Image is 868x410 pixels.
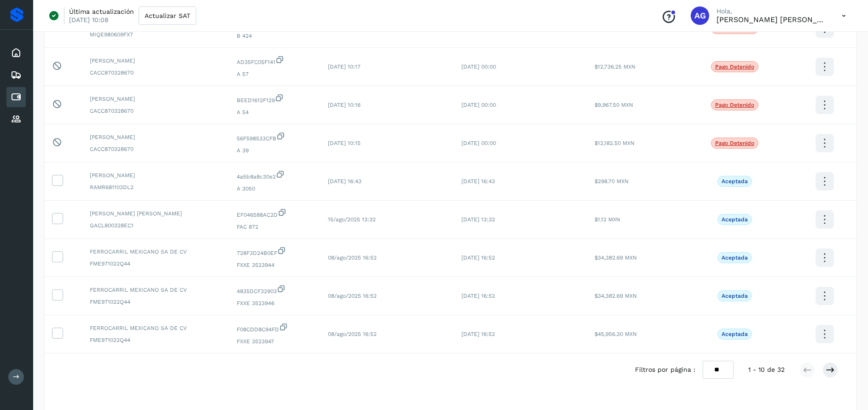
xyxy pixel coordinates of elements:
span: FXXE 3523944 [237,261,313,269]
span: FERROCARRIL MEXICANO SA DE CV [90,286,222,294]
p: Aceptada [722,331,748,337]
span: 08/ago/2025 16:52 [328,293,377,299]
p: Aceptada [722,216,748,223]
span: 4835DCF32903 [237,284,313,295]
span: Filtros por página : [635,365,695,375]
span: [DATE] 16:52 [461,293,495,299]
span: 08/ago/2025 16:52 [328,331,377,337]
span: $1.12 MXN [594,216,620,223]
p: Abigail Gonzalez Leon [717,15,827,24]
span: [DATE] 00:00 [461,64,496,70]
span: [PERSON_NAME] [90,171,222,179]
span: 4a5b8a8c30e2 [237,170,313,181]
span: $45,956.30 MXN [594,331,637,337]
span: MIQE980609FX7 [90,30,222,39]
span: RAMR681103DL2 [90,183,222,191]
span: FERROCARRIL MEXICANO SA DE CV [90,248,222,256]
span: A 57 [237,70,313,78]
span: FAC 872 [237,223,313,231]
span: [PERSON_NAME] [90,133,222,141]
span: [PERSON_NAME] [90,95,222,103]
span: A 39 [237,146,313,155]
span: 08/ago/2025 16:52 [328,254,377,261]
span: [DATE] 00:00 [461,140,496,146]
div: Embarques [6,65,26,85]
span: GACL800328EC1 [90,221,222,230]
p: Hola, [717,7,827,15]
span: 728F3D24B0EF [237,246,313,257]
p: Pago detenido [715,64,754,70]
span: [PERSON_NAME] [PERSON_NAME] [90,209,222,218]
span: EF046588AC2D [237,208,313,219]
p: Aceptada [722,254,748,261]
span: AD35FC05F141 [237,55,313,66]
span: [DATE] 13:32 [461,216,495,223]
span: [DATE] 16:52 [461,331,495,337]
span: [DATE] 16:43 [461,178,495,185]
span: [DATE] 00:00 [461,102,496,108]
span: 15/ago/2025 13:32 [328,216,376,223]
p: [DATE] 10:08 [69,16,109,24]
span: FME971022Q44 [90,298,222,306]
span: FERROCARRIL MEXICANO SA DE CV [90,324,222,332]
span: $12,182.50 MXN [594,140,635,146]
span: $34,382.69 MXN [594,293,637,299]
span: CACC870328670 [90,69,222,77]
span: CACC870328670 [90,107,222,115]
span: BEED1612F129 [237,93,313,104]
span: FME971022Q44 [90,336,222,344]
span: $34,382.69 MXN [594,254,637,261]
div: Proveedores [6,109,26,129]
span: [PERSON_NAME] [90,57,222,65]
span: A 54 [237,108,313,116]
span: B 424 [237,32,313,40]
span: [DATE] 16:43 [328,178,361,185]
p: Pago detenido [715,102,754,108]
span: A 3050 [237,185,313,193]
span: 1 - 10 de 32 [748,365,785,375]
span: FME971022Q44 [90,260,222,268]
button: Actualizar SAT [139,6,196,25]
p: Aceptada [722,293,748,299]
span: [DATE] 10:16 [328,102,361,108]
span: [DATE] 16:52 [461,254,495,261]
span: 56F598533CFB [237,132,313,143]
span: $12,736.25 MXN [594,64,635,70]
p: Pago detenido [715,140,754,146]
span: FXXE 3523946 [237,299,313,307]
p: Aceptada [722,178,748,185]
span: FXXE 3523947 [237,337,313,346]
span: [DATE] 10:17 [328,64,361,70]
p: Última actualización [69,7,134,16]
span: $9,967.50 MXN [594,102,633,108]
span: CACC870328670 [90,145,222,153]
div: Inicio [6,43,26,63]
span: $298.70 MXN [594,178,629,185]
span: Actualizar SAT [145,12,190,19]
span: F08CDD8C94FD [237,323,313,334]
div: Cuentas por pagar [6,87,26,107]
span: [DATE] 10:15 [328,140,361,146]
